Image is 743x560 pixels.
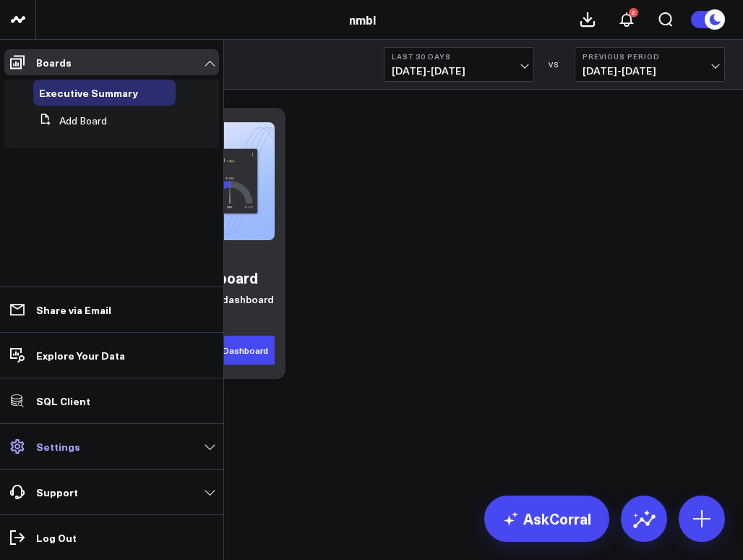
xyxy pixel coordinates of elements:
[174,336,275,365] button: Generate Dashboard
[575,47,725,82] button: Previous Period[DATE]-[DATE]
[36,349,125,361] p: Explore Your Data
[629,8,638,17] div: 2
[384,47,534,82] button: Last 30 Days[DATE]-[DATE]
[36,304,111,315] p: Share via Email
[36,441,80,452] p: Settings
[33,108,107,134] button: Add Board
[36,56,72,68] p: Boards
[36,532,77,543] p: Log Out
[39,85,138,100] span: Executive Summary
[392,65,526,77] span: [DATE] - [DATE]
[39,87,138,98] a: Executive Summary
[4,525,219,551] a: Log Out
[541,60,567,69] div: VS
[484,496,609,542] a: AskCorral
[583,52,717,61] b: Previous Period
[349,12,376,27] a: nmbl
[36,395,90,407] p: SQL Client
[36,486,78,498] p: Support
[4,388,219,414] a: SQL Client
[392,52,526,61] b: Last 30 Days
[583,65,717,77] span: [DATE] - [DATE]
